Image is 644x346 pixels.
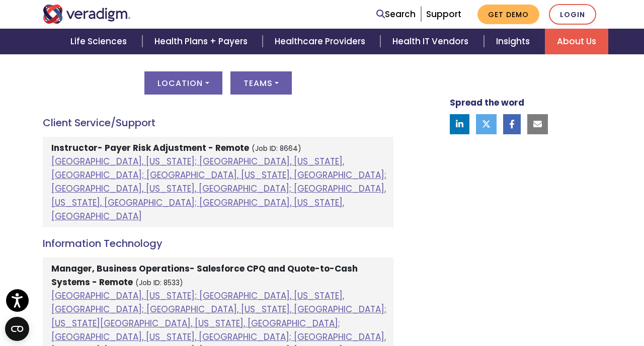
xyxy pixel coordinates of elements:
[484,29,545,54] a: Insights
[376,8,416,21] a: Search
[135,278,183,288] small: (Job ID: 8533)
[477,5,539,24] a: Get Demo
[142,29,263,54] a: Health Plans + Payers
[545,29,608,54] a: About Us
[43,5,131,24] img: Veradigm logo
[51,155,386,222] a: [GEOGRAPHIC_DATA], [US_STATE]; [GEOGRAPHIC_DATA], [US_STATE], [GEOGRAPHIC_DATA]; [GEOGRAPHIC_DATA...
[263,29,380,54] a: Healthcare Providers
[51,142,249,154] strong: Instructor- Payer Risk Adjustment - Remote
[43,117,393,129] h4: Client Service/Support
[51,263,358,288] strong: Manager, Business Operations- Salesforce CPQ and Quote-to-Cash Systems - Remote
[549,4,596,25] a: Login
[450,97,524,109] strong: Spread the word
[230,71,292,95] button: Teams
[144,71,222,95] button: Location
[43,237,393,249] h4: Information Technology
[5,317,29,341] button: Open CMP widget
[426,8,461,20] a: Support
[252,144,301,153] small: (Job ID: 8664)
[58,29,142,54] a: Life Sciences
[380,29,484,54] a: Health IT Vendors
